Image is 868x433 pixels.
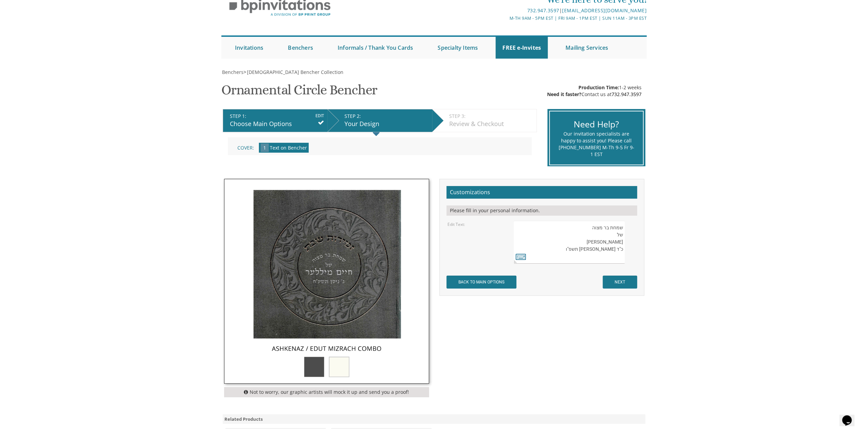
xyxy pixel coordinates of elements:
a: [DEMOGRAPHIC_DATA] Bencher Collection [246,69,343,75]
span: > [244,69,343,75]
h2: Customizations [446,186,637,199]
span: [DEMOGRAPHIC_DATA] Bencher Collection [247,69,343,75]
label: Edit Text: [447,221,465,227]
a: Informals / Thank You Cards [331,37,420,59]
input: NEXT [603,276,637,289]
div: | [364,6,647,15]
a: Benchers [281,37,320,59]
div: Related Products [223,414,646,424]
div: STEP 1: [230,113,324,120]
a: Benchers [221,69,244,75]
div: Please fill in your personal information. [446,205,637,216]
div: M-Th 9am - 5pm EST | Fri 9am - 1pm EST | Sun 11am - 3pm EST [364,15,647,22]
a: Invitations [228,37,270,59]
a: [EMAIL_ADDRESS][DOMAIN_NAME] [562,7,647,14]
iframe: chat widget [839,406,861,426]
div: STEP 2: [344,113,429,120]
input: EDIT [315,113,324,119]
h1: Ornamental Circle Bencher [221,82,377,103]
span: Need it faster? [547,91,582,97]
a: Specialty Items [431,37,485,59]
div: Our invitation specialists are happy to assist you! Please call [PHONE_NUMBER] M-Th 9-5 Fr 9-1 EST [558,130,634,158]
div: Review & Checkout [449,120,533,128]
span: Production Time: [578,84,619,91]
div: Choose Main Options [230,120,324,128]
span: 1 [261,143,269,152]
div: Not to worry, our graphic artists will mock it up and send you a proof! [224,387,429,397]
div: 1-2 weeks Contact us at [547,84,642,98]
input: BACK TO MAIN OPTIONS [446,276,516,289]
span: Text on Bencher [270,144,307,151]
a: FREE e-Invites [496,37,548,59]
div: Your Design [344,120,429,128]
span: Benchers [222,69,244,75]
div: STEP 3: [449,113,533,120]
a: Mailing Services [559,37,615,59]
a: 732.947.3597 [612,91,642,97]
div: Need Help? [558,118,634,130]
span: Cover: [237,144,254,151]
a: 732.947.3597 [527,7,559,14]
img: meshulav-thumb.jpg [224,179,429,383]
